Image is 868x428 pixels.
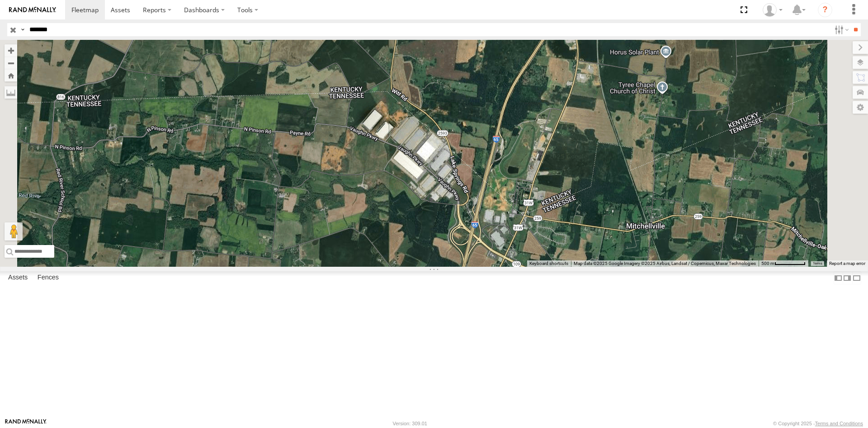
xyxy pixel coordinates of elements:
[829,261,865,266] a: Report a map error
[529,260,568,267] button: Keyboard shortcuts
[9,7,56,13] img: rand-logo.svg
[5,419,47,428] a: Visit our Website
[759,3,786,17] div: Nele .
[815,421,863,426] a: Terms and Conditions
[818,3,832,17] i: ?
[4,272,32,284] label: Assets
[33,272,63,284] label: Fences
[5,57,17,69] button: Zoom out
[5,222,23,240] button: Drag Pegman onto the map to open Street View
[843,271,852,284] label: Dock Summary Table to the Right
[761,261,774,266] span: 500 m
[759,260,808,267] button: Map Scale: 500 m per 65 pixels
[393,421,427,426] div: Version: 309.01
[853,101,868,114] label: Map Settings
[574,261,756,266] span: Map data ©2025 Google Imagery ©2025 Airbus, Landsat / Copernicus, Maxar Technologies
[852,271,861,284] label: Hide Summary Table
[19,23,26,36] label: Search Query
[813,262,822,265] a: Terms (opens in new tab)
[5,44,17,57] button: Zoom in
[5,86,17,99] label: Measure
[5,69,17,82] button: Zoom Home
[831,23,850,36] label: Search Filter Options
[773,421,863,426] div: © Copyright 2025 -
[834,271,843,284] label: Dock Summary Table to the Left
